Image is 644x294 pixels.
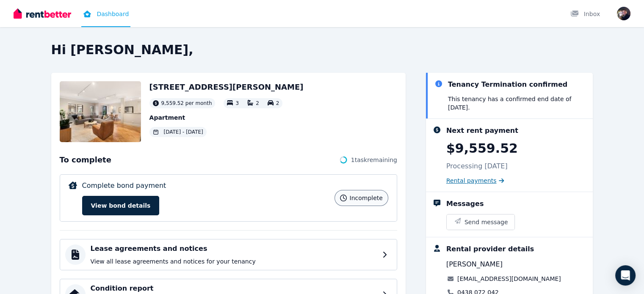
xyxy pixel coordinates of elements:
div: Inbox [570,10,600,18]
p: Processing [DATE] [446,161,508,171]
p: $9,559.52 [446,141,518,156]
a: Rental payments [446,176,504,185]
p: Complete bond payment [82,181,166,191]
img: Property Url [60,81,141,142]
a: [EMAIL_ADDRESS][DOMAIN_NAME] [457,275,561,283]
h2: [STREET_ADDRESS][PERSON_NAME] [149,81,304,93]
img: Complete bond payment [69,181,77,189]
span: 3 [235,100,239,106]
div: Next rent payment [446,126,518,136]
button: Send message [447,214,515,230]
span: [DATE] - [DATE] [164,129,203,135]
p: Apartment [149,113,304,122]
div: Tenancy Termination confirmed [448,80,567,90]
span: 2 [256,100,259,106]
div: Rental provider details [446,244,534,254]
span: Send message [464,218,508,226]
span: To complete [60,154,111,166]
img: Joel Cornwell [617,7,630,20]
h4: Condition report [91,283,377,294]
p: This tenancy has a confirmed end date of [DATE] . [448,95,586,112]
div: Open Intercom Messenger [615,265,636,286]
p: View all lease agreements and notices for your tenancy [91,257,377,266]
img: RentBetter [14,7,71,20]
span: [PERSON_NAME] [446,259,503,269]
button: View bond details [82,196,160,215]
span: 2 [276,100,279,106]
span: 1 task remaining [351,156,397,164]
span: 9,559.52 per month [161,100,212,107]
h2: Hi [PERSON_NAME], [51,42,593,58]
span: Rental payments [446,176,497,185]
div: Messages [446,199,484,209]
span: incomplete [349,194,382,202]
h4: Lease agreements and notices [91,244,377,254]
